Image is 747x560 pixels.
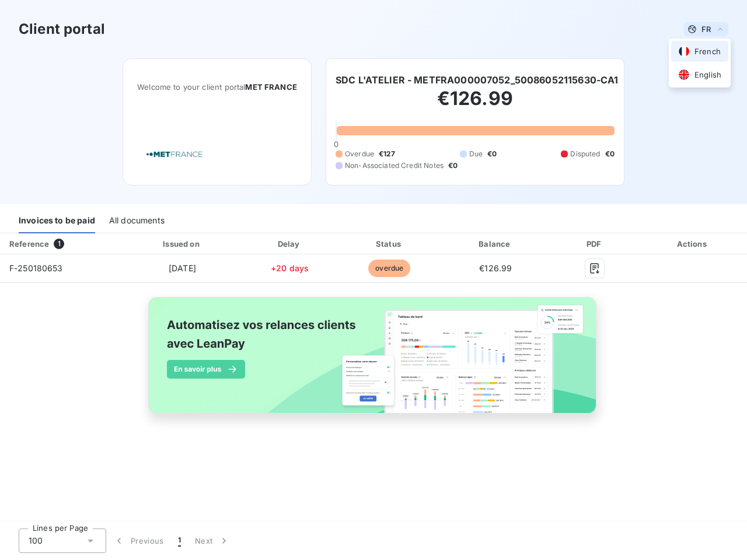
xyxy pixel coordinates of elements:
[469,149,483,159] span: Due
[336,87,615,122] h2: €126.99
[336,73,619,87] h6: SDC L'ATELIER - METFRA000007052_50086052115630-CA1
[178,535,181,547] span: 1
[641,238,745,250] div: Actions
[345,149,374,159] span: Overdue
[19,19,105,40] h3: Client portal
[448,160,458,171] span: €0
[443,238,549,250] div: Balance
[188,528,237,553] button: Next
[487,149,497,159] span: €0
[29,535,43,547] span: 100
[19,209,95,233] div: Invoices to be paid
[243,238,336,250] div: Delay
[106,528,171,553] button: Previous
[701,24,711,34] span: FR
[126,238,239,250] div: Issued on
[368,260,410,277] span: overdue
[553,238,636,250] div: PDF
[570,149,600,159] span: Disputed
[379,149,396,159] span: €127
[694,69,721,80] span: English
[137,138,212,171] img: Company logo
[54,239,64,249] span: 1
[694,46,721,57] span: French
[9,263,63,273] span: F-250180653
[479,263,512,273] span: €126.99
[271,263,309,273] span: +20 days
[345,160,444,171] span: Non-Associated Credit Notes
[605,149,615,159] span: €0
[245,82,297,92] span: MET FRANCE
[334,139,338,149] span: 0
[9,239,49,249] div: Reference
[341,238,438,250] div: Status
[109,209,165,233] div: All documents
[138,290,609,433] img: banner
[137,82,297,92] span: Welcome to your client portal
[171,528,188,553] button: 1
[169,263,196,273] span: [DATE]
